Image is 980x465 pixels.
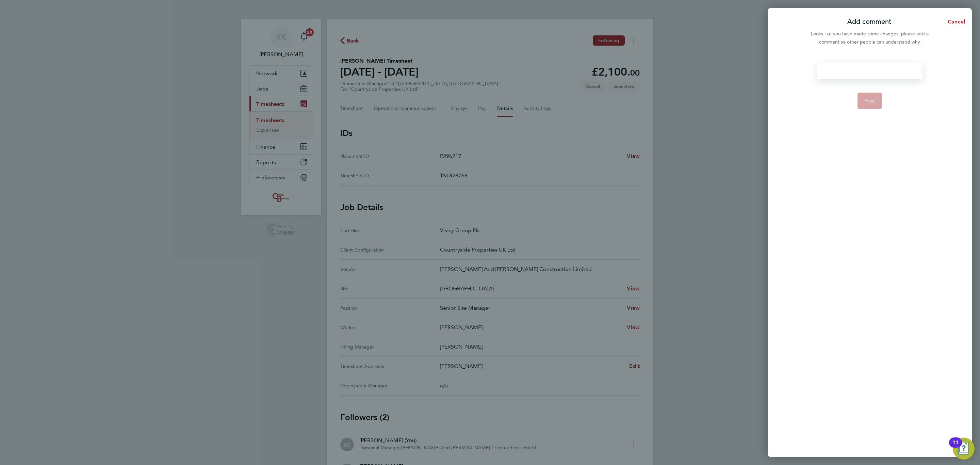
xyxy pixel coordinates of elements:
[946,18,965,25] span: Cancel
[847,17,891,27] p: Add comment
[937,15,972,29] button: Cancel
[807,30,932,46] div: Looks like you have made some changes, please add a comment so other people can understand why.
[953,438,975,460] button: Open Resource Center, 11 new notifications
[952,443,959,451] div: 11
